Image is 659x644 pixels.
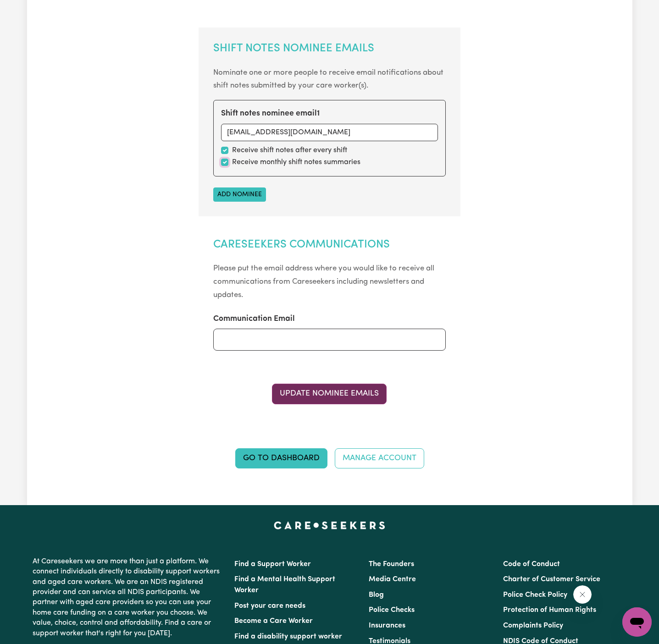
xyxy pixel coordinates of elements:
[503,591,567,599] a: Police Check Policy
[213,69,443,90] small: Nominate one or more people to receive email notifications about shift notes submitted by your ca...
[213,264,434,299] small: Please put the email address where you would like to receive all communications from Careseekers ...
[503,606,596,614] a: Protection of Human Rights
[234,576,335,594] a: Find a Mental Health Support Worker
[369,561,414,568] a: The Founders
[213,187,266,202] button: Add nominee
[369,622,405,629] a: Insurances
[272,384,387,404] button: Update Nominee Emails
[213,238,446,252] h2: Careseekers Communications
[573,585,592,604] iframe: Close message
[335,448,424,468] a: Manage Account
[6,6,55,14] span: Need any help?
[503,576,600,583] a: Charter of Customer Service
[622,607,652,637] iframe: Button to launch messaging window
[369,576,416,583] a: Media Centre
[221,108,320,120] label: Shift notes nominee email 1
[232,157,360,168] label: Receive monthly shift notes summaries
[235,448,327,468] a: Go to Dashboard
[503,622,563,629] a: Complaints Policy
[274,522,385,529] a: Careseekers home page
[213,42,446,55] h2: Shift Notes Nominee Emails
[234,633,342,640] a: Find a disability support worker
[33,553,223,642] p: At Careseekers we are more than just a platform. We connect individuals directly to disability su...
[234,617,313,625] a: Become a Care Worker
[234,602,305,610] a: Post your care needs
[232,145,347,156] label: Receive shift notes after every shift
[234,561,311,568] a: Find a Support Worker
[369,606,415,614] a: Police Checks
[503,561,560,568] a: Code of Conduct
[369,591,384,599] a: Blog
[213,313,295,325] label: Communication Email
